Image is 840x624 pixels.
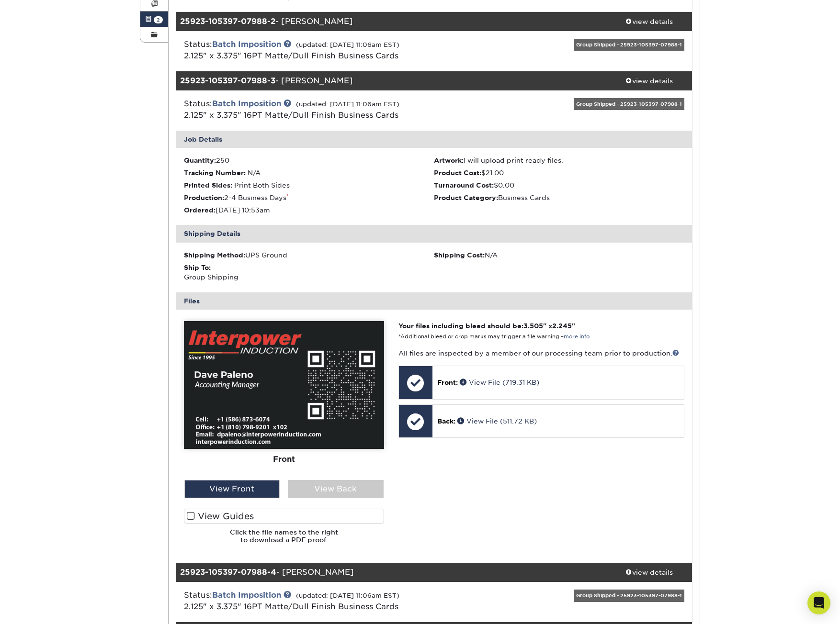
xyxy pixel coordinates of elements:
[184,528,384,552] h6: Click the file names to the right to download a PDF proof.
[606,568,692,577] div: view details
[574,39,684,51] div: Group Shipped - 25923-105397-07988-1
[177,39,520,62] div: Status:
[212,591,281,600] a: Batch Imposition
[437,379,458,386] span: Front:
[184,111,398,120] a: 2.125" x 3.375" 16PT Matte/Dull Finish Business Cards
[437,417,455,425] span: Back:
[574,590,684,602] div: Group Shipped - 25923-105397-07988-1
[434,156,464,164] strong: Artwork:
[552,322,572,330] span: 2.245
[184,156,434,165] li: 250
[434,193,684,202] li: Business Cards
[434,194,498,201] strong: Product Category:
[606,76,692,86] div: view details
[574,98,684,110] div: Group Shipped - 25923-105397-07988-1
[177,98,520,121] div: Status:
[606,17,692,26] div: view details
[176,131,692,148] div: Job Details
[457,417,537,425] a: View File (511.72 KB)
[184,263,434,282] div: Group Shipping
[176,12,606,31] div: - [PERSON_NAME]
[176,292,692,310] div: Files
[184,480,280,498] div: View Front
[212,99,281,108] a: Batch Imposition
[184,264,211,271] strong: Ship To:
[398,348,684,358] p: All files are inspected by a member of our processing team prior to production.
[184,251,245,259] strong: Shipping Method:
[176,563,606,582] div: - [PERSON_NAME]
[606,563,692,582] a: view details
[296,41,399,48] small: (updated: [DATE] 11:06am EST)
[176,225,692,242] div: Shipping Details
[184,51,398,60] a: 2.125" x 3.375" 16PT Matte/Dull Finish Business Cards
[184,193,434,202] li: 2-4 Business Days
[212,40,281,49] a: Batch Imposition
[434,251,485,259] strong: Shipping Cost:
[434,250,684,260] div: N/A
[176,71,606,90] div: - [PERSON_NAME]
[564,334,590,340] a: more info
[398,334,590,340] small: *Additional bleed or crop marks may trigger a file warning –
[398,322,575,330] strong: Your files including bleed should be: " x "
[606,12,692,31] a: view details
[296,100,399,108] small: (updated: [DATE] 11:06am EST)
[434,156,684,165] li: I will upload print ready files.
[184,449,384,470] div: Front
[248,169,261,177] span: N/A
[180,17,275,26] strong: 25923-105397-07988-2
[434,168,684,178] li: $21.00
[184,156,216,164] strong: Quantity:
[434,180,684,190] li: $0.00
[180,76,275,85] strong: 25923-105397-07988-3
[606,71,692,90] a: view details
[288,480,384,498] div: View Back
[184,169,246,177] strong: Tracking Number:
[140,11,168,27] a: 2
[296,592,399,599] small: (updated: [DATE] 11:06am EST)
[807,591,830,614] div: Open Intercom Messenger
[434,169,481,177] strong: Product Cost:
[434,181,494,189] strong: Turnaround Cost:
[184,205,434,215] li: [DATE] 10:53am
[184,194,224,201] strong: Production:
[184,181,232,189] strong: Printed Sides:
[177,590,520,613] div: Status:
[184,206,216,214] strong: Ordered:
[460,379,539,386] a: View File (719.31 KB)
[154,16,163,23] span: 2
[184,250,434,260] div: UPS Ground
[523,322,543,330] span: 3.505
[184,602,398,611] a: 2.125" x 3.375" 16PT Matte/Dull Finish Business Cards
[184,509,384,524] label: View Guides
[234,181,290,189] span: Print Both Sides
[180,568,276,577] strong: 25923-105397-07988-4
